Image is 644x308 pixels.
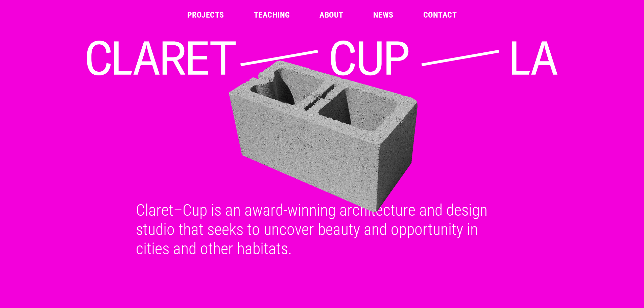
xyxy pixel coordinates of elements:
[187,11,457,19] nav: Main Menu
[187,11,224,19] a: Projects
[319,11,343,19] a: About
[373,11,393,19] a: News
[423,11,457,19] a: Contact
[86,60,562,214] img: Cinder block
[128,200,517,258] div: Claret–Cup is an award-winning architecture and design studio that seeks to uncover beauty and op...
[254,11,290,19] a: Teaching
